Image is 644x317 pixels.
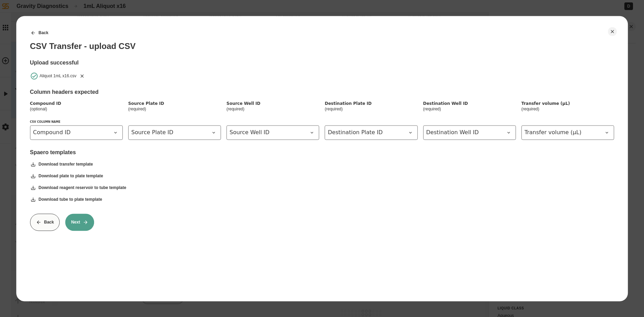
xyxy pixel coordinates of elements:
button: Back [24,24,54,41]
button: Next [65,214,94,231]
button: Download plate to plate template [24,167,109,185]
div: (required) [423,106,516,112]
div: Upload successful [30,59,614,66]
button: Remove [78,71,87,80]
span: Transfer volume (µL) [524,128,603,137]
div: Spaero templates [30,149,614,156]
div: CSV COLUMN NAME [30,120,614,124]
div: (required) [521,106,614,112]
span: Source Plate ID [131,128,209,137]
span: Destination Well ID [426,128,504,137]
button: Close [608,27,617,36]
span: Compound ID [33,128,111,137]
div: Destination Plate ID [325,101,417,106]
span: Source Well ID [229,128,308,137]
div: (required) [226,106,319,112]
div: Transfer volume (µL) [521,101,614,106]
span: Destination Plate ID [328,128,406,137]
div: CSV Transfer - upload CSV [30,41,136,51]
div: Aliquot 1mL x16.csv [40,73,76,79]
div: (required) [128,106,221,112]
div: Compound ID [30,101,123,106]
div: Source Plate ID [128,101,221,106]
div: Column headers expected [30,89,614,95]
div: (optional) [30,106,123,112]
button: Download tube to plate template [24,191,108,208]
button: Back [30,214,60,231]
div: Destination Well ID [423,101,516,106]
div: Source Well ID [226,101,319,106]
button: Download reagent reservoir to tube template [24,179,132,196]
button: Download transfer template [24,156,99,173]
div: (required) [325,106,417,112]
